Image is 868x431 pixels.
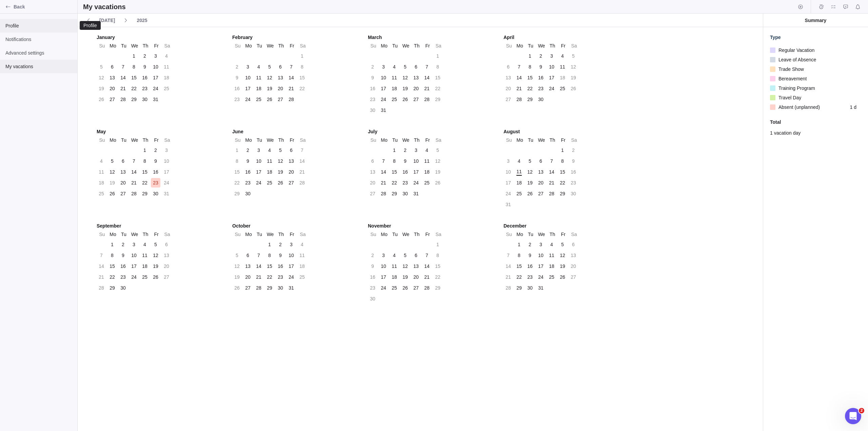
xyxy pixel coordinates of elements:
div: [PERSON_NAME] [24,55,63,62]
div: 5 [528,158,532,164]
div: 19 [267,85,272,92]
div: 17 [153,74,158,81]
div: 11 [256,74,261,81]
div: Total [770,119,861,125]
div: 18 [560,74,565,81]
div: 3 [153,53,158,59]
div: Mo [515,135,525,145]
div: 22 [527,85,533,92]
div: 14 [516,74,522,81]
div: 12 [571,63,576,70]
div: 6 [289,147,294,154]
div: Tu [390,41,400,51]
div: 2 [235,63,239,70]
div: 14 [289,74,294,81]
div: Summary [769,17,863,24]
div: 16 [153,169,158,175]
div: 20 [413,85,419,92]
div: 2 [403,147,408,154]
div: 6 [538,158,543,164]
div: Su [369,135,378,145]
div: Fr [558,41,568,51]
span: August [504,128,520,135]
div: 20 [110,85,115,92]
div: Su [369,41,378,51]
div: 16 [245,169,251,175]
div: 7 [300,147,304,154]
div: 4 [517,158,521,164]
div: 15 [527,74,533,81]
div: 9 [235,74,239,81]
span: July [368,128,377,135]
div: 20 [278,85,283,92]
span: [DATE] [99,17,115,24]
div: Tu [255,135,264,145]
div: 9 [142,63,147,70]
div: Su [97,135,107,145]
div: 14 [299,158,305,164]
div: 24 [245,96,251,103]
div: 7 [549,158,554,164]
div: 13 [120,169,126,175]
a: Time logs [816,5,826,11]
a: Approval requests [841,5,850,11]
div: 22 [131,85,137,92]
div: 12 [435,158,440,164]
div: 10 [413,158,419,164]
h2: My vacations [83,2,126,12]
div: 7 [381,158,386,164]
div: 5 [278,147,283,154]
span: Back [14,3,75,10]
div: Th [548,41,557,51]
div: 14 [120,74,126,81]
div: 1 [300,53,304,59]
div: Th [141,41,150,51]
div: 15 [234,169,240,175]
div: Su [504,41,514,51]
div: 18 [164,74,169,81]
div: 6 [121,158,125,164]
div: 3 [245,63,250,70]
div: 5 [110,158,115,164]
div: 4 [164,53,169,59]
div: 21 [424,85,430,92]
div: 10 [153,63,158,70]
div: Su [233,135,242,145]
div: Profile [83,23,98,28]
div: 12 [99,74,104,81]
div: 18 [392,85,397,92]
div: 19 [99,85,104,92]
span: Time logs [816,2,826,12]
div: Sa [434,135,443,145]
div: 27 [110,96,115,103]
div: 4 [256,63,261,70]
div: 9 [403,158,408,164]
a: Notifications [853,5,863,11]
div: Travel Day [770,93,861,102]
div: 11 [424,158,430,164]
div: 1 [560,147,565,154]
div: Mo [244,135,253,145]
div: Tu [526,41,535,51]
div: Fr [152,135,161,145]
div: 4 [560,53,565,59]
div: Profile image for Cassandra [8,98,21,112]
div: Bereavement [770,74,861,83]
img: Profile image for Denise [8,48,21,62]
span: Bereavement [775,74,807,83]
div: Sa [298,135,308,145]
span: Start timer [796,2,805,12]
div: 28 [289,96,294,103]
div: Fr [287,135,297,145]
div: We [401,135,411,145]
div: 25 [392,96,397,103]
div: 2 [571,147,576,154]
div: 6 [278,63,283,70]
div: 17 [549,74,554,81]
div: 16 [370,85,375,92]
div: 1 [392,147,397,154]
div: We [537,135,546,145]
span: Trade Show [775,64,804,74]
div: Fr [423,135,432,145]
span: Profile [5,22,72,29]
